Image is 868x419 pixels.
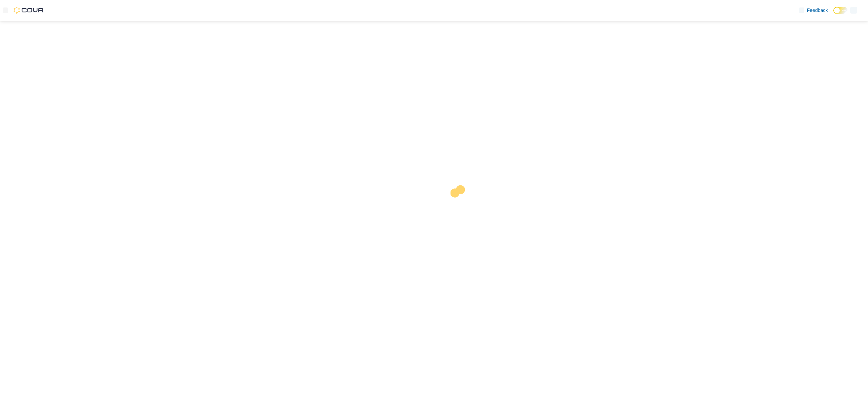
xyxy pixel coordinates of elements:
[434,180,485,231] img: cova-loader
[14,7,44,14] img: Cova
[796,3,831,17] a: Feedback
[833,7,848,14] input: Dark Mode
[807,7,828,14] span: Feedback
